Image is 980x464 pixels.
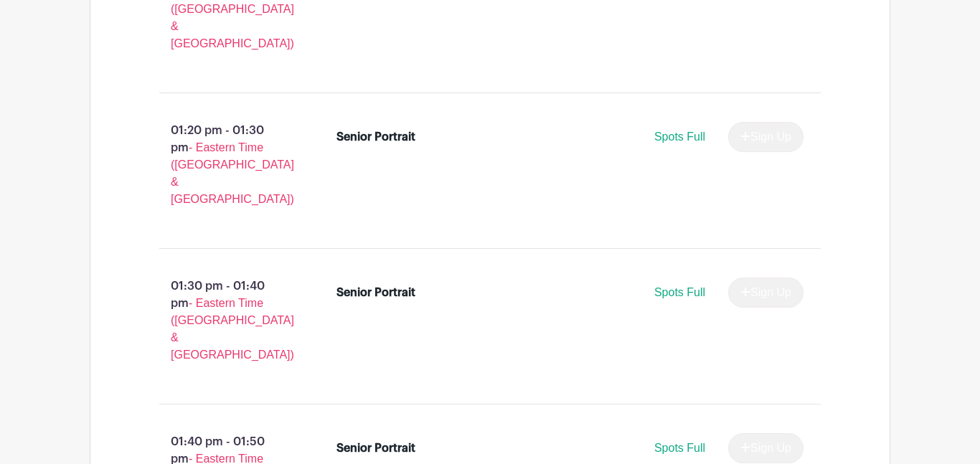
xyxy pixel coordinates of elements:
[654,286,705,298] span: Spots Full
[336,284,415,301] div: Senior Portrait
[654,131,705,143] span: Spots Full
[136,272,314,369] p: 01:30 pm - 01:40 pm
[654,442,705,454] span: Spots Full
[336,128,415,146] div: Senior Portrait
[336,440,415,457] div: Senior Portrait
[171,297,294,361] span: - Eastern Time ([GEOGRAPHIC_DATA] & [GEOGRAPHIC_DATA])
[136,116,314,214] p: 01:20 pm - 01:30 pm
[171,141,294,205] span: - Eastern Time ([GEOGRAPHIC_DATA] & [GEOGRAPHIC_DATA])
